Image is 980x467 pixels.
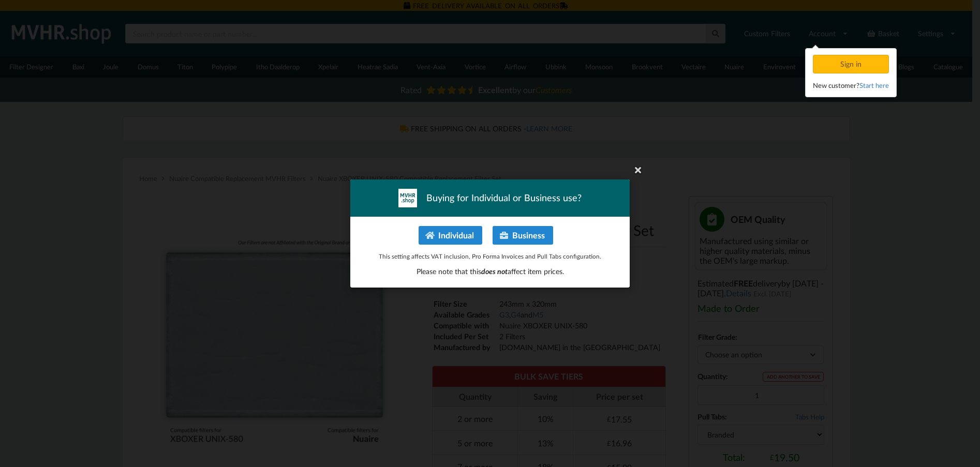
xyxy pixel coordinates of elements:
button: Individual [419,226,482,245]
div: Sign in [813,55,889,73]
span: does not [481,267,508,276]
a: Start here [859,81,889,89]
div: New customer? [813,80,889,91]
p: Please note that this affect item prices. [361,266,619,277]
img: mvhr-inverted.png [398,189,417,207]
span: Buying for Individual or Business use? [426,191,582,204]
a: Sign in [813,59,891,68]
button: Business [493,226,553,245]
p: This setting affects VAT inclusion, Pro Forma Invoices and Pull Tabs configuration. [361,252,619,261]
